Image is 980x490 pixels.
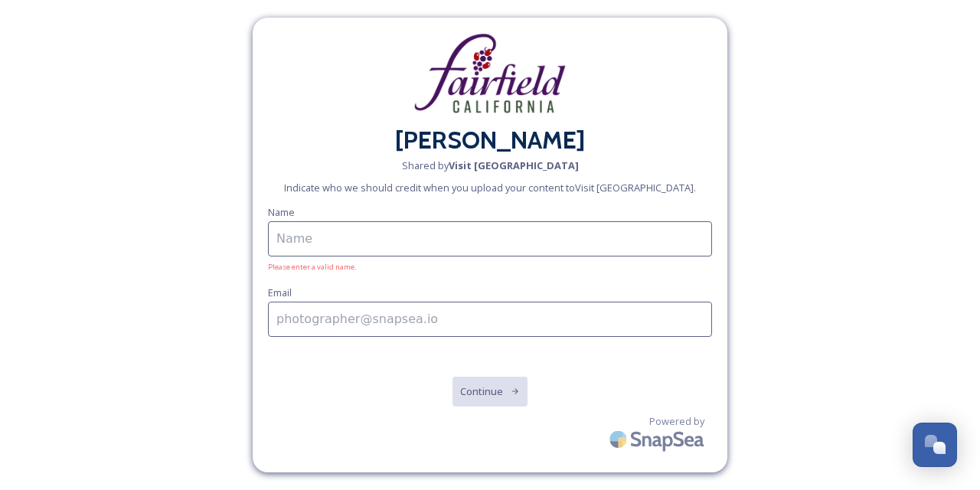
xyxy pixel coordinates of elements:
[605,421,712,457] img: SnapSea Logo
[268,122,712,158] h2: [PERSON_NAME]
[452,377,528,407] button: Continue
[268,262,357,272] span: Please enter a valid name.
[268,221,712,256] input: Name
[413,33,567,114] img: fcvb-logo-2020-FINAL.png
[449,158,579,172] strong: Visit [GEOGRAPHIC_DATA]
[649,414,704,429] span: Powered by
[913,423,957,467] button: Open Chat
[268,205,295,219] span: Name
[268,302,712,337] input: photographer@snapsea.io
[268,286,292,299] span: Email
[402,158,579,173] span: Shared by
[284,181,696,195] span: Indicate who we should credit when you upload your content to Visit [GEOGRAPHIC_DATA] .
